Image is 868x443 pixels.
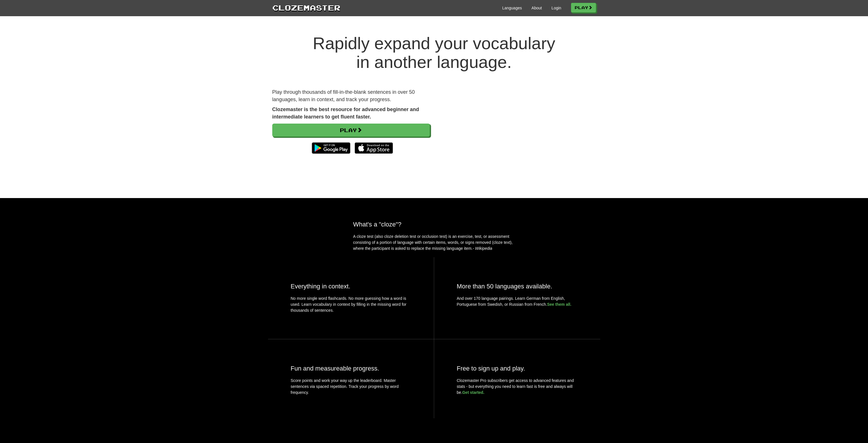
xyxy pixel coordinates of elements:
[473,246,492,251] em: - Wikipedia
[291,365,411,372] h2: Fun and measureable progress.
[457,365,578,372] h2: Free to sign up and play.
[309,140,353,157] img: Get it on Google Play
[272,124,430,137] a: Play
[353,221,515,228] h2: What's a "cloze"?
[457,296,578,307] p: And over 170 language pairings. Learn German from English, Portuguese from Swedish, or Russian fr...
[291,296,411,316] p: No more single word flashcards. No more guessing how a word is used. Learn vocabulary in context ...
[547,302,572,307] a: See them all.
[457,378,578,396] p: Clozemaster Pro subscribers get access to advanced features and stats - but everything you need t...
[551,5,561,11] a: Login
[502,5,522,11] a: Languages
[291,283,411,290] h2: Everything in context.
[462,390,484,395] a: Get started.
[272,2,340,13] a: Clozemaster
[272,107,419,120] strong: Clozemaster is the best resource for advanced beginner and intermediate learners to get fluent fa...
[353,234,515,251] p: A cloze test (also cloze deletion test or occlusion test) is an exercise, test, or assessment con...
[291,378,411,396] p: Score points and work your way up the leaderboard. Master sentences via spaced repetition. Track ...
[272,89,430,103] p: Play through thousands of fill-in-the-blank sentences in over 50 languages, learn in context, and...
[355,142,393,154] img: Download_on_the_App_Store_Badge_US-UK_135x40-25178aeef6eb6b83b96f5f2d004eda3bffbb37122de64afbaef7...
[571,3,596,13] a: Play
[532,5,542,11] a: About
[457,283,578,290] h2: More than 50 languages available.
